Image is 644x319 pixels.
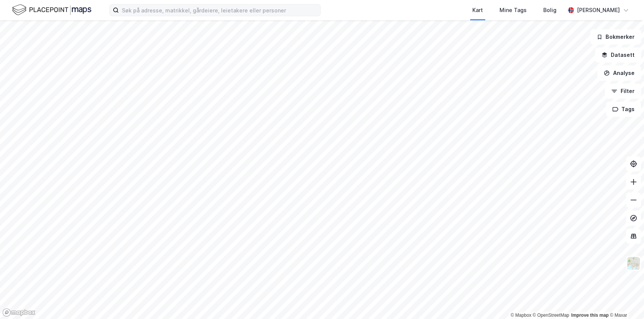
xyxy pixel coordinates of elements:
a: OpenStreetMap [533,313,569,318]
div: Bolig [543,6,556,15]
div: Kontrollprogram for chat [606,283,644,319]
a: Improve this map [571,313,609,318]
button: Filter [605,84,641,99]
div: Kart [472,6,483,15]
input: Søk på adresse, matrikkel, gårdeiere, leietakere eller personer [119,5,320,16]
img: Z [626,256,641,270]
img: logo.f888ab2527a4732fd821a326f86c7f29.svg [12,3,91,17]
a: Mapbox [510,313,531,318]
button: Datasett [595,47,641,63]
div: Mine Tags [500,6,527,15]
a: Mapbox homepage [2,308,35,317]
button: Analyse [597,66,641,81]
button: Bokmerker [590,29,641,44]
iframe: Chat Widget [606,283,644,319]
button: Tags [606,102,641,117]
div: [PERSON_NAME] [577,6,620,15]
